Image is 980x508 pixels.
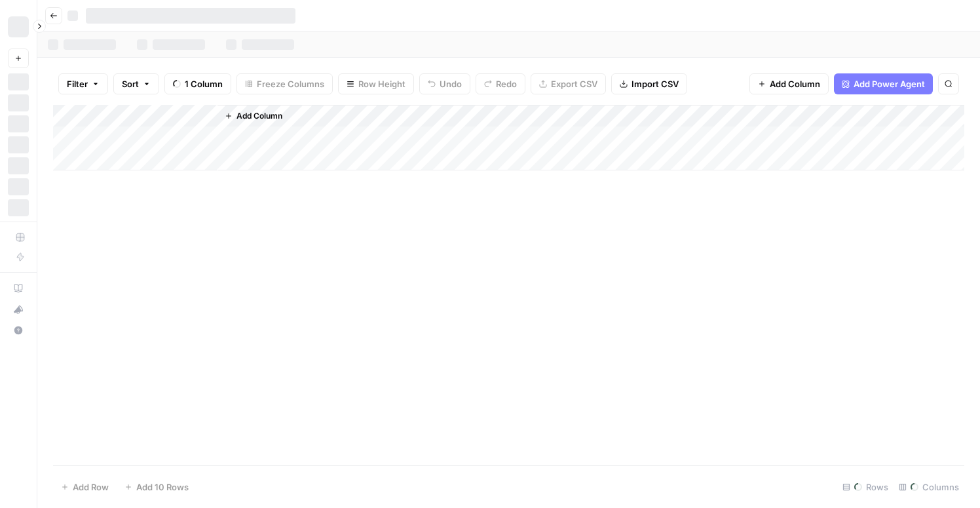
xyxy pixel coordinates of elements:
[236,73,333,94] button: Freeze Columns
[236,110,282,122] span: Add Column
[358,77,405,90] span: Row Height
[58,73,108,94] button: Filter
[834,73,933,94] button: Add Power Agent
[531,73,606,94] button: Export CSV
[113,73,159,94] button: Sort
[257,77,324,90] span: Freeze Columns
[117,477,197,498] button: Add 10 Rows
[440,77,462,90] span: Undo
[53,477,117,498] button: Add Row
[338,73,414,94] button: Row Height
[219,107,288,125] button: Add Column
[164,73,231,94] button: 1 Column
[73,480,109,494] span: Add Row
[631,77,679,90] span: Import CSV
[894,477,964,498] div: Columns
[67,77,88,90] span: Filter
[9,300,28,319] div: What's new?
[8,299,29,320] button: What's new?
[122,77,139,90] span: Sort
[8,278,29,299] a: AirOps Academy
[854,77,925,90] span: Add Power Agent
[419,73,470,94] button: Undo
[185,77,223,90] span: 1 Column
[476,73,525,94] button: Redo
[770,77,820,90] span: Add Column
[496,77,517,90] span: Redo
[136,480,189,494] span: Add 10 Rows
[8,320,29,341] button: Help + Support
[551,77,597,90] span: Export CSV
[837,477,894,498] div: Rows
[749,73,829,94] button: Add Column
[611,73,687,94] button: Import CSV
